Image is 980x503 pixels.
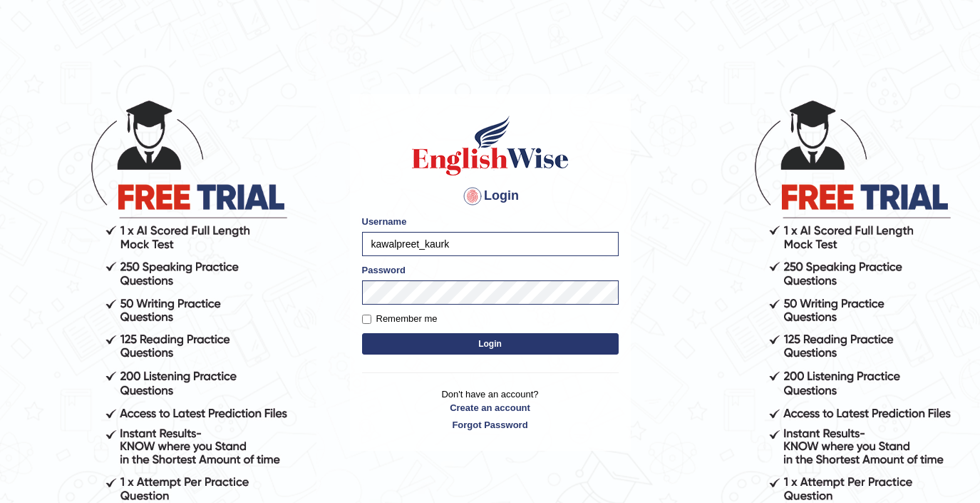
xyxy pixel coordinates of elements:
[362,333,619,355] button: Login
[362,215,407,228] label: Username
[362,315,371,324] input: Remember me
[362,263,406,277] label: Password
[362,401,619,415] a: Create an account
[362,312,438,326] label: Remember me
[362,387,619,432] p: Don't have an account?
[409,113,572,178] img: Logo of English Wise sign in for intelligent practice with AI
[362,185,619,208] h4: Login
[362,418,619,432] a: Forgot Password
